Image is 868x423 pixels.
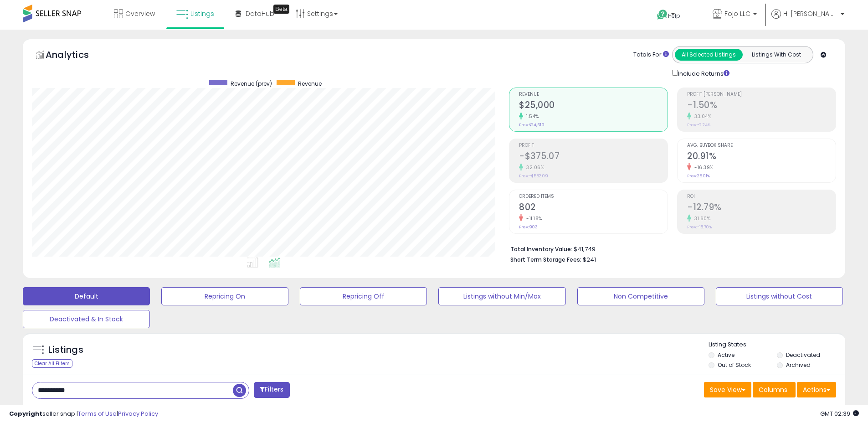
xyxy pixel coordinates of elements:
[687,100,836,112] h2: -1.50%
[742,49,810,61] button: Listings With Cost
[519,224,538,230] small: Prev: 903
[190,9,214,18] span: Listings
[687,202,836,214] h2: -12.79%
[759,385,787,394] span: Columns
[523,113,539,120] small: 1.54%
[519,194,668,199] span: Ordered Items
[438,287,565,305] button: Listings without Min/Max
[300,287,427,305] button: Repricing Off
[125,9,155,18] span: Overview
[23,310,150,328] button: Deactivated & In Stock
[577,287,704,305] button: Non Competitive
[687,173,710,179] small: Prev: 25.01%
[46,48,107,63] h5: Analytics
[657,9,668,21] i: Get Help
[687,151,836,163] h2: 20.91%
[161,287,288,305] button: Repricing On
[23,287,150,305] button: Default
[687,92,836,97] span: Profit [PERSON_NAME]
[665,68,740,78] div: Include Returns
[704,382,751,397] button: Save View
[519,100,668,112] h2: $25,000
[9,410,158,418] div: seller snap | |
[786,361,811,369] label: Archived
[687,194,836,199] span: ROI
[32,359,72,368] div: Clear All Filters
[687,143,836,148] span: Avg. Buybox Share
[78,409,117,418] a: Terms of Use
[633,51,669,59] div: Totals For
[48,344,83,356] h5: Listings
[691,215,710,222] small: 31.60%
[753,382,796,397] button: Columns
[668,12,680,20] span: Help
[709,340,845,349] p: Listing States:
[519,202,668,214] h2: 802
[783,9,838,18] span: Hi [PERSON_NAME]
[273,5,289,14] div: Tooltip anchor
[510,256,581,263] b: Short Term Storage Fees:
[691,164,714,171] small: -16.39%
[519,122,544,128] small: Prev: $24,619
[510,245,572,253] b: Total Inventory Value:
[519,151,668,163] h2: -$375.07
[687,122,710,128] small: Prev: -2.24%
[510,243,829,254] li: $41,749
[583,255,596,264] span: $241
[786,351,820,359] label: Deactivated
[771,9,844,30] a: Hi [PERSON_NAME]
[523,164,544,171] small: 32.06%
[724,9,750,18] span: Fojo LLC
[519,173,548,179] small: Prev: -$552.09
[675,49,743,61] button: All Selected Listings
[718,351,734,359] label: Active
[820,409,859,418] span: 2025-10-14 02:39 GMT
[650,2,698,30] a: Help
[718,361,751,369] label: Out of Stock
[519,92,668,97] span: Revenue
[691,113,711,120] small: 33.04%
[797,382,836,397] button: Actions
[254,382,289,398] button: Filters
[298,80,322,88] span: Revenue
[519,143,668,148] span: Profit
[687,224,712,230] small: Prev: -18.70%
[231,80,272,88] span: Revenue (prev)
[246,9,274,18] span: DataHub
[716,287,843,305] button: Listings without Cost
[118,409,158,418] a: Privacy Policy
[9,409,42,418] strong: Copyright
[523,215,542,222] small: -11.18%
